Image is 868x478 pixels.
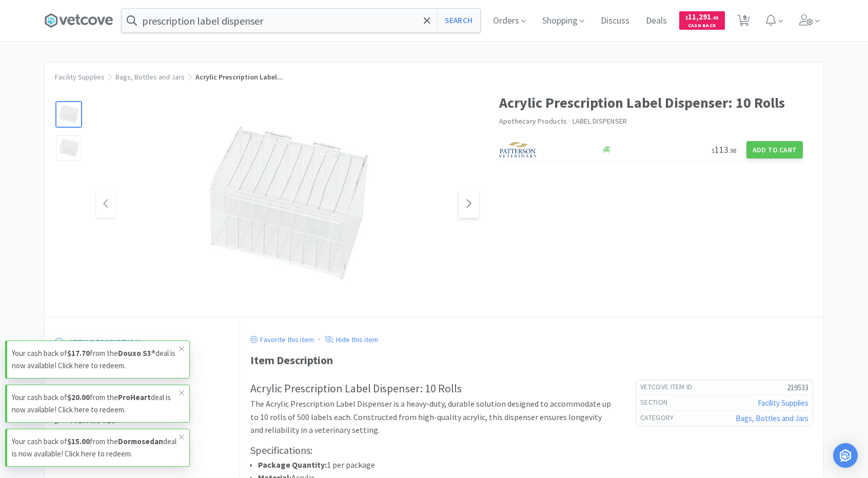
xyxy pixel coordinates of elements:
span: . 98 [728,147,736,154]
span: 11,291 [685,12,719,22]
img: f5e969b455434c6296c6d81ef179fa71_3.png [499,142,538,157]
a: Apothecary Products [499,116,567,126]
div: · [319,333,320,346]
p: Hide this item [333,335,378,344]
strong: $15.00 [67,436,90,446]
a: Deals [642,16,671,26]
span: · [568,116,570,126]
h1: Acrylic Prescription Label Dispenser: 10 Rolls [499,91,803,114]
span: $ [712,147,715,154]
p: Favorite this item [258,335,314,344]
li: 1 per package [258,459,616,472]
div: Open Intercom Messenger [833,443,858,468]
img: ccf6c1e4e792400a877fcc0a7d0eb217_666378.jpeg [185,102,390,307]
a: Facility Supplies [758,398,808,408]
span: Cash Back [685,23,719,30]
div: Item Description [250,351,814,369]
p: Your cash back of from the deal is now available! Click here to redeem. [12,435,179,460]
p: The Acrylic Prescription Label Dispenser is a heavy-duty, durable solution designed to accommodat... [250,397,616,437]
span: LABEL DISPENSER [573,116,627,126]
h3: Specifications: [250,442,616,459]
h6: Category [640,413,682,423]
a: $11,291.45Cash Back [679,7,725,34]
h6: Vetcove Item Id [640,382,701,392]
input: Search by item, sku, manufacturer, ingredient, size... [122,9,480,32]
h6: Section [640,397,676,408]
strong: $17.70 [67,348,90,358]
span: Item Description [70,337,141,348]
p: Your cash back of from the deal is now available! Click here to redeem. [12,347,179,372]
span: Acrylic Prescription Label... [195,72,283,82]
strong: $20.00 [67,392,90,402]
button: Search [437,9,480,32]
strong: Douxo S3® [118,348,155,358]
a: 9 [733,17,754,27]
a: Discuss [597,16,634,26]
a: Facility Supplies [55,72,105,82]
strong: Package Quantity: [258,460,327,470]
button: Add to Cart [746,141,803,158]
a: Bags, Bottles and Jars [736,413,808,423]
strong: Dormosedan [118,436,163,446]
a: Bags, Bottles and Jars [115,72,185,82]
span: . 45 [711,14,719,21]
p: Your cash back of from the deal is now available! Click here to redeem. [12,391,179,416]
span: $ [685,14,688,21]
span: 113 [712,144,736,155]
h5: 219533 [701,382,808,393]
strong: ProHeart [118,392,151,402]
h2: Acrylic Prescription Label Dispenser: 10 Rolls [250,380,616,397]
